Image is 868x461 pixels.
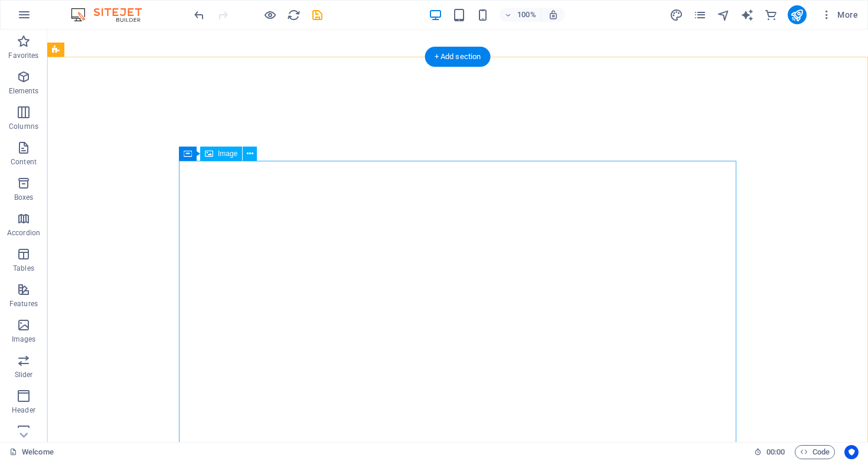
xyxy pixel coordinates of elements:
[286,8,301,22] button: reload
[8,51,38,60] p: Favorites
[693,8,707,22] button: pages
[670,8,683,22] i: Design (Ctrl+Alt+Y)
[7,228,40,238] p: Accordion
[15,370,33,379] p: Slider
[754,445,785,459] h6: Session time
[12,335,36,344] p: Images
[764,8,778,22] button: commerce
[816,5,863,24] button: More
[500,8,541,22] button: 100%
[310,8,324,22] button: save
[9,445,54,459] a: Click to cancel selection. Double-click to open Pages
[795,445,835,459] button: Code
[766,445,785,459] span: 00 00
[800,445,830,459] span: Code
[740,8,755,22] button: text_generator
[517,8,536,22] h6: 100%
[670,8,684,22] button: design
[844,445,859,459] button: Usercentrics
[12,405,35,415] p: Header
[788,5,807,24] button: publish
[13,264,34,273] p: Tables
[717,8,731,22] button: navigator
[775,447,776,456] span: :
[821,9,858,21] span: More
[218,150,237,157] span: Image
[263,8,277,22] button: Click here to leave preview mode and continue editing
[14,193,34,202] p: Boxes
[11,157,37,167] p: Content
[425,47,491,67] div: + Add section
[311,8,324,22] i: Save (Ctrl+S)
[693,8,707,22] i: Pages (Ctrl+Alt+S)
[9,122,38,131] p: Columns
[192,8,206,22] button: undo
[287,8,301,22] i: Reload page
[68,8,156,22] img: Editor Logo
[717,8,730,22] i: Navigator
[548,9,559,20] i: On resize automatically adjust zoom level to fit chosen device.
[192,8,206,22] i: Undo: Edit headline (Ctrl+Z)
[740,8,754,22] i: AI Writer
[9,299,38,309] p: Features
[9,86,39,96] p: Elements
